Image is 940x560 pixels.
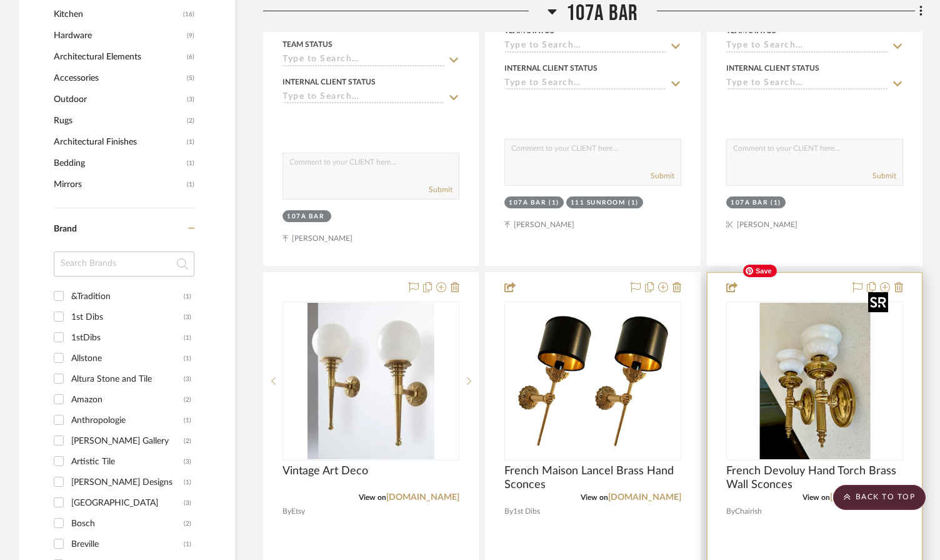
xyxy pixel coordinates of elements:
input: Type to Search… [282,92,444,104]
input: Type to Search… [504,78,666,90]
div: Breville [71,534,184,554]
scroll-to-top-button: BACK TO TOP [833,485,926,510]
span: By [726,506,735,517]
div: (1) [771,198,781,208]
span: (5) [187,68,194,88]
div: Artistic Tile [71,452,184,472]
span: French Maison Lancel Brass Hand Sconces [504,464,681,492]
div: (1) [184,328,191,348]
input: Type to Search… [726,41,888,53]
span: Brand [54,225,77,233]
div: (1) [184,349,191,369]
div: (3) [184,369,191,389]
span: (1) [187,175,194,195]
div: Allstone [71,349,184,369]
div: (1) [628,198,639,208]
span: Vintage Art Deco [282,464,368,478]
div: (2) [184,431,191,451]
img: French Maison Lancel Brass Hand Sconces [515,303,671,459]
span: Kitchen [54,4,180,25]
span: Outdoor [54,89,184,110]
span: View on [359,494,386,501]
div: Bosch [71,514,184,534]
div: 1st Dibs [71,307,184,327]
input: Search Brands [54,252,194,277]
div: 0 [727,302,902,460]
span: French Devoluy Hand Torch Brass Wall Sconces [726,464,903,492]
span: Bedding [54,153,184,174]
a: [DOMAIN_NAME] [608,493,681,502]
div: [PERSON_NAME] Designs [71,472,184,492]
div: (1) [184,534,191,554]
div: 1stDibs [71,328,184,348]
span: Rugs [54,110,184,131]
span: Chairish [735,506,762,517]
div: (3) [184,452,191,472]
span: Etsy [291,506,305,517]
span: (3) [187,89,194,109]
span: (1) [187,153,194,173]
div: (3) [184,493,191,513]
span: By [504,506,513,517]
div: (1) [184,472,191,492]
div: [GEOGRAPHIC_DATA] [71,493,184,513]
span: By [282,506,291,517]
a: [DOMAIN_NAME] [830,493,903,502]
div: 111 Sunroom [571,198,626,208]
input: Type to Search… [282,54,444,66]
a: [DOMAIN_NAME] [386,493,459,502]
span: (9) [187,26,194,46]
div: Altura Stone and Tile [71,369,184,389]
div: [PERSON_NAME] Gallery [71,431,184,451]
div: Internal Client Status [504,63,597,74]
input: Type to Search… [504,41,666,53]
span: Architectural Elements [54,46,184,68]
div: Team Status [282,39,332,50]
span: Save [743,265,777,277]
div: 0 [505,302,681,460]
span: Accessories [54,68,184,89]
span: (16) [183,4,194,24]
span: View on [802,494,830,501]
div: (1) [184,287,191,307]
span: 1st Dibs [513,506,540,517]
span: Hardware [54,25,184,46]
div: (1) [549,198,559,208]
div: 107A Bar [509,198,546,208]
span: (2) [187,111,194,131]
div: (2) [184,390,191,410]
div: Anthropologie [71,410,184,430]
span: Mirrors [54,174,184,195]
span: View on [581,494,608,501]
input: Type to Search… [726,78,888,90]
div: (3) [184,307,191,327]
span: (6) [187,47,194,67]
button: Submit [651,170,674,181]
span: (1) [187,132,194,152]
img: French Devoluy Hand Torch Brass Wall Sconces [737,303,893,459]
div: 107A Bar [731,198,767,208]
img: Vintage Art Deco [307,303,435,459]
div: Amazon [71,390,184,410]
div: Internal Client Status [282,76,376,88]
span: Architectural Finishes [54,131,184,153]
button: Submit [872,170,896,181]
div: &Tradition [71,287,184,307]
button: Submit [429,184,452,195]
div: Internal Client Status [726,63,819,74]
div: 107A Bar [287,212,324,221]
div: (2) [184,514,191,534]
div: (1) [184,410,191,430]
